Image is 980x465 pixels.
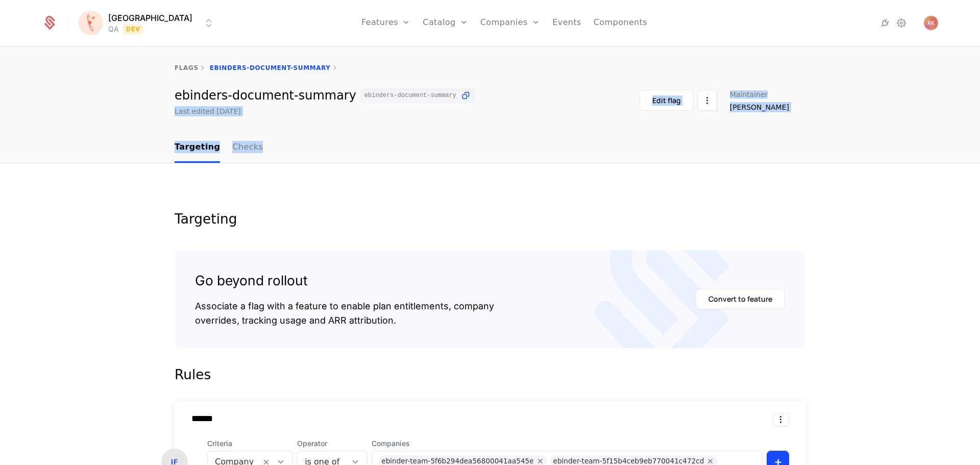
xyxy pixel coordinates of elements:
[175,212,805,226] div: Targeting
[175,133,220,163] a: Targeting
[297,438,367,449] span: Operator
[652,95,681,106] div: Edit flag
[696,289,785,309] button: Convert to feature
[175,88,475,103] div: ebinders-document-summary
[175,64,199,71] a: flags
[175,133,805,163] nav: Main
[79,11,103,35] img: Florence
[232,133,263,163] a: Checks
[123,24,144,34] span: Dev
[175,106,241,116] div: Last edited [DATE]
[175,133,263,163] ul: Choose Sub Page
[372,438,763,449] span: Companies
[640,90,694,111] button: Edit flag
[108,12,192,24] span: [GEOGRAPHIC_DATA]
[924,16,938,30] button: Open user button
[698,90,717,111] button: Select action
[730,102,789,112] span: [PERSON_NAME]
[108,24,119,34] div: QA
[82,12,215,34] button: Select environment
[364,92,456,99] span: ebinders-document-summary
[924,16,938,30] img: Radoslav Kolaric
[879,17,891,29] a: Integrations
[195,271,494,291] div: Go beyond rollout
[207,438,293,449] span: Criteria
[895,17,908,29] a: Settings
[195,299,494,328] div: Associate a flag with a feature to enable plan entitlements, company overrides, tracking usage an...
[773,413,789,426] button: Select action
[730,91,768,98] span: Maintainer
[175,364,805,385] div: Rules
